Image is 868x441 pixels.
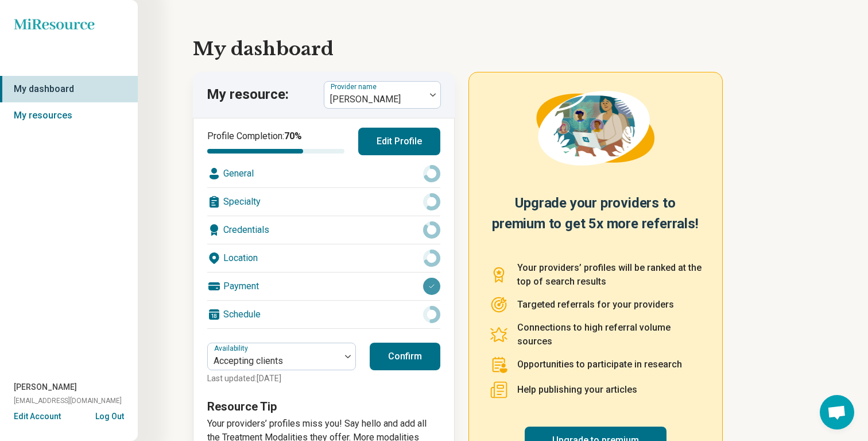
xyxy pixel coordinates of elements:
span: 70 % [284,131,302,141]
button: Log Out [95,411,124,420]
h3: Resource Tip [207,398,440,415]
p: Your providers’ profiles will be ranked at the top of search results [517,261,702,289]
div: Specialty [207,188,440,216]
p: Targeted referrals for your providers [517,298,674,312]
div: Schedule [207,301,440,328]
label: Availability [214,344,250,352]
h1: My dashboard [193,35,813,63]
label: Provider name [331,83,379,91]
p: Opportunities to participate in research [517,358,682,371]
span: [EMAIL_ADDRESS][DOMAIN_NAME] [14,396,122,406]
p: Connections to high referral volume sources [517,321,702,348]
button: Edit Profile [358,128,440,155]
button: Edit Account [14,411,61,423]
p: Last updated: [DATE] [207,373,356,385]
h2: Upgrade your providers to premium to get 5x more referrals! [490,193,702,247]
span: [PERSON_NAME] [14,381,77,393]
p: Help publishing your articles [517,383,637,397]
div: Location [207,244,440,272]
div: Credentials [207,216,440,244]
div: General [207,160,440,187]
a: Open chat [820,395,854,430]
button: Confirm [370,343,440,370]
p: My resource: [207,85,289,105]
div: Payment [207,273,440,300]
div: Profile Completion: [207,129,344,154]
